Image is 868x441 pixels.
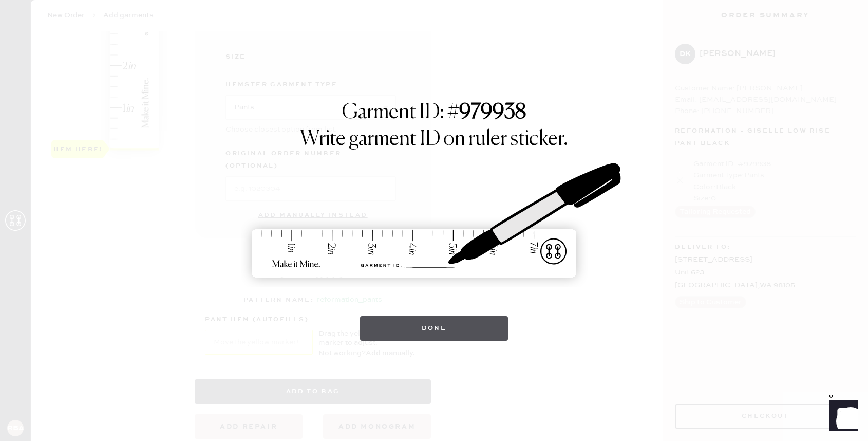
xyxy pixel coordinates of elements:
iframe: Front Chat [819,395,863,439]
h1: Write garment ID on ruler sticker. [300,127,568,152]
img: ruler-sticker-sharpie.svg [241,136,627,306]
h1: Garment ID: # [342,100,526,127]
strong: 979938 [459,102,526,123]
button: Done [360,316,508,341]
